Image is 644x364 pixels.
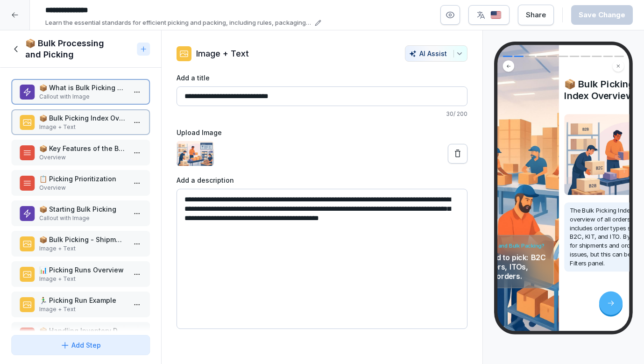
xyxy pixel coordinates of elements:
p: 📊 Picking Runs Overview [39,265,126,275]
div: Share [526,10,546,20]
img: us.svg [490,11,502,20]
p: 📦 Starting Bulk Picking [39,204,126,214]
p: Image + Text [39,275,126,283]
div: 📋 Picking PrioritizationOverview [11,170,150,196]
div: 🏃‍♂️ Picking Run ExampleImage + Text [11,292,150,317]
div: 📦 What is Bulk Picking and Bulk Packing?Callout with Image [11,79,150,105]
h1: 📦 Bulk Processing and Picking [25,38,133,60]
p: Image + Text [39,244,126,253]
div: Add Step [60,340,101,350]
div: 📊 Picking Runs OverviewImage + Text [11,261,150,287]
div: Save Change [579,10,625,20]
div: 📦 Key Features of the Bulk Picking IndexOverview [11,140,150,165]
p: Overview [39,153,126,162]
button: AI Assist [405,45,467,62]
label: Add a description [177,175,468,185]
p: Overview [39,184,126,192]
p: 📦 Key Features of the Bulk Picking Index [39,143,126,153]
p: 📦 Bulk Picking Index Overview [39,113,126,123]
button: Share [518,5,554,25]
p: Callout with Image [39,214,126,222]
p: 📋 Picking Prioritization [39,174,126,184]
div: 📦 Bulk Picking - Shipment ExampleImage + Text [11,231,150,257]
p: 📦 What is Bulk Picking and Bulk Packing? [39,83,126,93]
button: Save Change [571,5,633,25]
p: 🏃‍♂️ Picking Run Example [39,295,126,305]
div: AI Assist [409,50,463,57]
p: Learn the essential standards for efficient picking and packing, including rules, packaging techn... [45,18,312,28]
button: Add Step [11,335,150,355]
label: Add a title [177,73,468,83]
p: 📦 Bulk Picking - Shipment Example [39,235,126,244]
div: 📦 Bulk Picking Index OverviewImage + Text [11,109,150,135]
div: 📦 Starting Bulk PickingCallout with Image [11,200,150,226]
div: 📦 Handling Inventory DiscrepanciesOverview [11,322,150,348]
p: Image + Text [39,123,126,131]
p: Image + Text [196,47,249,60]
p: Image + Text [39,305,126,314]
p: 30 / 200 [177,110,468,118]
p: Callout with Image [39,93,126,101]
label: Upload Image [177,128,468,137]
